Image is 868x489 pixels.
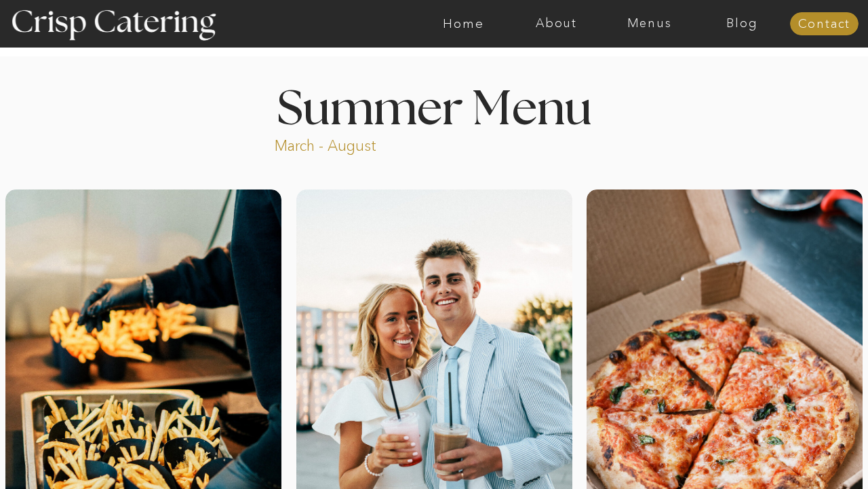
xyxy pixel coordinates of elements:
[732,421,868,489] iframe: podium webchat widget bubble
[245,86,623,126] h1: Summer Menu
[603,17,696,31] a: Menus
[275,136,461,151] p: March - August
[417,17,510,31] a: Home
[696,17,789,31] a: Blog
[510,17,603,31] a: About
[790,18,859,31] a: Contact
